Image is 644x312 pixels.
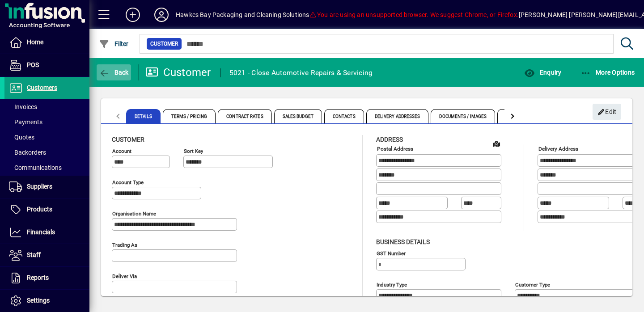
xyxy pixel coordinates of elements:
a: Backorders [4,145,89,160]
button: Edit [593,104,621,120]
span: You are using an unsupported browser. We suggest Chrome, or Firefox. [309,11,519,18]
span: Contacts [324,109,364,123]
a: Home [4,31,89,54]
mat-label: GST Number [377,250,406,256]
span: Communications [9,164,62,171]
div: Hawkes Bay Packaging and Cleaning Solutions [176,8,309,22]
span: Payments [9,118,42,126]
button: More Options [578,64,637,80]
a: Invoices [4,99,89,114]
a: Suppliers [4,176,89,198]
span: Products [27,206,52,213]
span: Suppliers [27,183,52,190]
span: Contract Rates [218,109,271,123]
span: More Options [580,69,635,76]
span: POS [27,61,39,68]
span: Customers [27,84,57,91]
span: Home [27,38,43,46]
app-page-header-button: Back [89,64,139,80]
a: Staff [4,244,89,266]
mat-label: Customer type [515,281,550,287]
mat-label: Account [112,148,131,154]
mat-label: Industry type [377,281,407,287]
span: Filter [99,40,129,47]
span: Customer [150,39,178,48]
a: Products [4,198,89,221]
span: Custom Fields [497,109,547,123]
span: Back [99,69,129,76]
span: Business details [376,238,430,245]
span: Customer [112,136,144,143]
span: Financials [27,228,55,236]
a: Quotes [4,130,89,145]
span: Sales Budget [274,109,322,123]
span: Quotes [9,134,34,141]
span: Enquiry [524,69,561,76]
span: Documents / Images [431,109,495,123]
span: Reports [27,274,49,281]
button: Enquiry [522,64,563,80]
a: Communications [4,160,89,175]
span: Details [126,109,161,123]
mat-label: Sort key [184,148,203,154]
span: Terms / Pricing [163,109,216,123]
button: Add [119,7,147,23]
mat-label: Trading as [112,242,137,248]
a: POS [4,54,89,76]
a: Reports [4,267,89,289]
mat-label: Organisation name [112,211,156,217]
div: 5021 - Close Automotive Repairs & Servicing [229,66,373,80]
button: Profile [147,7,176,23]
a: View on map [489,136,504,151]
span: Invoices [9,103,37,110]
span: Settings [27,297,50,304]
span: Address [376,136,403,143]
button: Filter [97,36,131,52]
div: Customer [145,65,211,80]
button: Back [97,64,131,80]
span: Backorders [9,149,46,156]
a: Settings [4,290,89,312]
span: Delivery Addresses [366,109,429,123]
span: Edit [597,105,617,119]
a: Financials [4,221,89,244]
span: Staff [27,251,41,258]
a: Payments [4,114,89,130]
mat-label: Account Type [112,179,144,186]
mat-label: Deliver via [112,273,137,279]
